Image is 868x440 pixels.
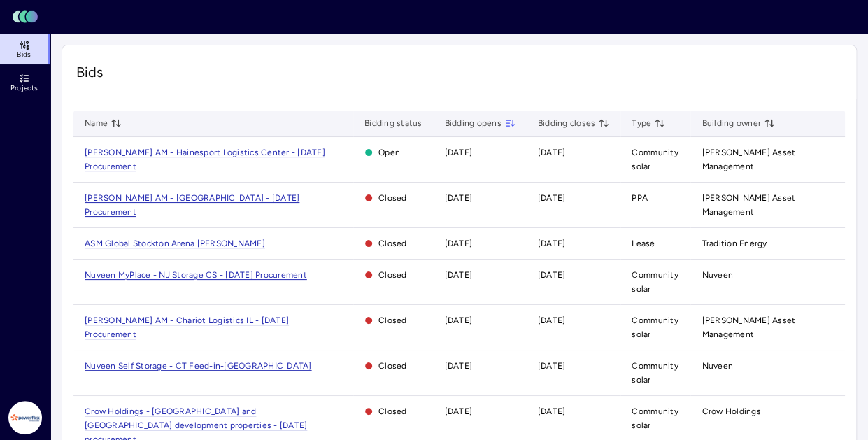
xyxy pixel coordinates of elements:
[620,183,690,228] td: PPA
[445,406,473,416] time: [DATE]
[364,268,422,282] span: Closed
[364,116,422,130] span: Bidding status
[538,270,566,280] time: [DATE]
[702,116,775,130] span: Building owner
[538,406,566,416] time: [DATE]
[445,193,473,203] time: [DATE]
[85,239,265,248] a: ASM Global Stockton Arena [PERSON_NAME]
[85,270,307,280] a: Nuveen MyPlace - NJ Storage CS - [DATE] Procurement
[111,118,122,129] button: toggle sorting
[690,137,845,183] td: [PERSON_NAME] Asset Management
[85,315,289,339] a: [PERSON_NAME] AM - Chariot Logistics IL - [DATE] Procurement
[445,148,473,157] time: [DATE]
[364,236,422,250] span: Closed
[445,116,515,130] span: Bidding opens
[364,313,422,327] span: Closed
[445,239,473,248] time: [DATE]
[85,148,325,171] a: [PERSON_NAME] AM - Hainesport Logistics Center - [DATE] Procurement
[538,148,566,157] time: [DATE]
[364,146,422,159] span: Open
[538,361,566,371] time: [DATE]
[445,315,473,325] time: [DATE]
[690,228,845,260] td: Tradition Energy
[8,401,42,434] img: Powerflex
[690,350,845,396] td: Nuveen
[690,305,845,350] td: [PERSON_NAME] Asset Management
[620,260,690,305] td: Community solar
[632,116,665,130] span: Type
[538,193,566,203] time: [DATE]
[76,62,842,82] span: Bids
[620,350,690,396] td: Community solar
[538,116,610,130] span: Bidding closes
[538,315,566,325] time: [DATE]
[620,228,690,260] td: Lease
[10,84,38,92] span: Projects
[85,361,312,371] a: Nuveen Self Storage - CT Feed-in-[GEOGRAPHIC_DATA]
[598,118,609,129] button: toggle sorting
[445,361,473,371] time: [DATE]
[538,239,566,248] time: [DATE]
[364,404,422,418] span: Closed
[654,118,665,129] button: toggle sorting
[85,193,299,217] a: [PERSON_NAME] AM - [GEOGRAPHIC_DATA] - [DATE] Procurement
[690,183,845,228] td: [PERSON_NAME] Asset Management
[764,118,775,129] button: toggle sorting
[620,137,690,183] td: Community solar
[445,270,473,280] time: [DATE]
[690,260,845,305] td: Nuveen
[504,118,515,129] button: toggle sorting
[364,191,422,205] span: Closed
[620,305,690,350] td: Community solar
[17,50,31,59] span: Bids
[364,359,422,373] span: Closed
[85,116,122,130] span: Name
